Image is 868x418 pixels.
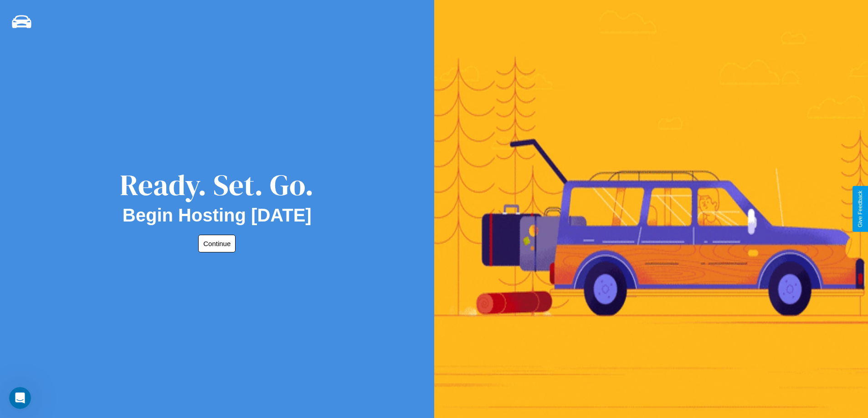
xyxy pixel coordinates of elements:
div: Ready. Set. Go. [120,165,314,205]
h2: Begin Hosting [DATE] [123,205,312,226]
div: Give Feedback [857,191,863,227]
iframe: Intercom live chat [9,387,31,409]
button: Continue [198,235,236,252]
